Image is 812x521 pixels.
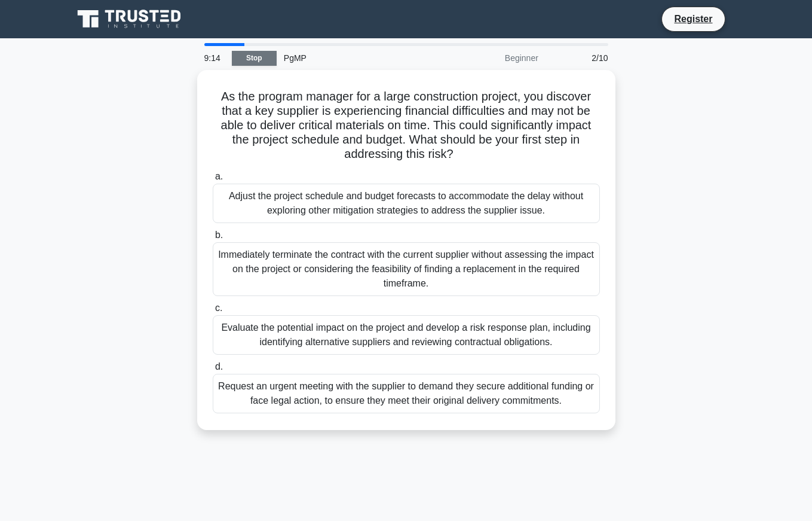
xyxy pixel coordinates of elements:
[546,46,615,70] div: 2/10
[213,242,600,296] div: Immediately terminate the contract with the current supplier without assessing the impact on the ...
[441,46,546,70] div: Beginner
[213,374,600,413] div: Request an urgent meeting with the supplier to demand they secure additional funding or face lega...
[215,230,223,240] span: b.
[212,89,601,162] h5: As the program manager for a large construction project, you discover that a key supplier is expe...
[215,303,222,313] span: c.
[213,315,600,355] div: Evaluate the potential impact on the project and develop a risk response plan, including identify...
[197,46,232,70] div: 9:14
[215,361,223,371] span: d.
[277,46,441,70] div: PgMP
[667,11,719,26] a: Register
[215,171,223,181] span: a.
[232,51,277,66] a: Stop
[213,184,600,223] div: Adjust the project schedule and budget forecasts to accommodate the delay without exploring other...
